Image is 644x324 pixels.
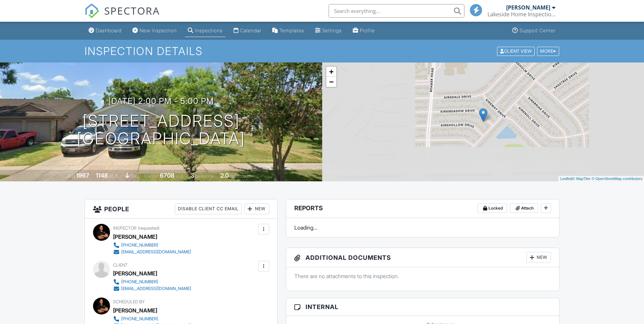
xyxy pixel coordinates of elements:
[113,305,157,316] div: [PERSON_NAME]
[96,28,122,33] div: Dashboard
[86,24,124,37] a: Dashboard
[195,28,223,33] div: Inspections
[130,24,180,37] a: New Inspection
[138,226,160,231] span: (requested)
[537,47,559,56] div: More
[113,226,136,231] span: Inspector
[145,174,159,179] span: Lot Size
[76,172,89,179] div: 1967
[560,177,571,181] a: Leaflet
[113,232,157,242] div: [PERSON_NAME]
[113,278,191,285] a: [PHONE_NUMBER]
[487,11,555,18] div: Lakeside Home Inspections
[176,174,184,179] span: sq.ft.
[131,174,138,179] span: slab
[312,24,345,37] a: Settings
[140,28,177,33] div: New Inspection
[510,24,558,37] a: Support Center
[109,174,118,179] span: sq. ft.
[185,24,225,37] a: Inspections
[113,316,191,322] a: [PHONE_NUMBER]
[77,112,245,148] h1: [STREET_ADDRESS] [GEOGRAPHIC_DATA]
[121,242,158,248] div: [PHONE_NUMBER]
[286,298,559,316] h3: Internal
[175,203,242,214] div: Disable Client CC Email
[526,252,551,263] div: New
[220,172,229,179] div: 2.0
[113,285,191,292] a: [EMAIL_ADDRESS][DOMAIN_NAME]
[294,272,551,280] p: There are no attachments to this inspection.
[121,279,158,285] div: [PHONE_NUMBER]
[121,249,191,255] div: [EMAIL_ADDRESS][DOMAIN_NAME]
[108,96,214,106] h3: [DATE] 2:00 pm - 5:00 pm
[231,24,264,37] a: Calendar
[286,248,559,267] h3: Additional Documents
[190,172,194,179] div: 3
[121,286,191,291] div: [EMAIL_ADDRESS][DOMAIN_NAME]
[244,203,269,214] div: New
[519,28,556,33] div: Support Center
[85,3,99,18] img: The Best Home Inspection Software - Spectora
[85,9,160,23] a: SPECTORA
[160,172,174,179] div: 6708
[104,3,160,18] span: SPECTORA
[592,177,642,181] a: © OpenStreetMap contributors
[270,24,307,37] a: Templates
[113,268,157,278] div: [PERSON_NAME]
[322,28,342,33] div: Settings
[326,67,336,77] a: Zoom in
[195,174,214,179] span: bedrooms
[329,4,464,18] input: Search everything...
[230,174,249,179] span: bathrooms
[240,28,261,33] div: Calendar
[113,263,128,268] span: Client
[85,199,277,219] h3: People
[558,176,644,182] div: |
[121,316,158,322] div: [PHONE_NUMBER]
[360,28,375,33] div: Profile
[572,177,591,181] a: © MapTiler
[350,24,378,37] a: Profile
[113,249,191,255] a: [EMAIL_ADDRESS][DOMAIN_NAME]
[279,28,304,33] div: Templates
[113,242,191,249] a: [PHONE_NUMBER]
[85,45,560,57] h1: Inspection Details
[68,174,75,179] span: Built
[506,4,550,11] div: [PERSON_NAME]
[496,48,536,53] a: Client View
[497,47,535,56] div: Client View
[113,299,145,304] span: Scheduled By
[326,77,336,87] a: Zoom out
[96,172,108,179] div: 1148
